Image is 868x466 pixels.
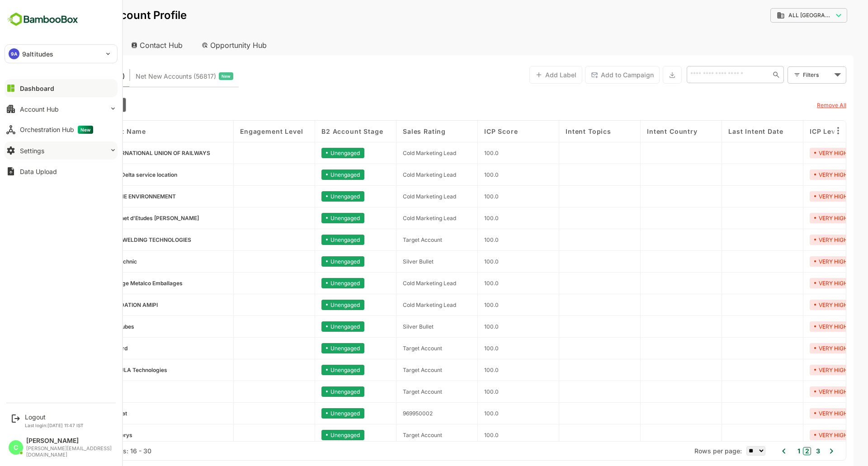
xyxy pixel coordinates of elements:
[290,148,333,158] div: Unengaged
[290,430,333,440] div: Unengaged
[47,53,70,59] div: Domaine
[77,280,151,287] span: Coliege Metalco Emballages
[663,447,710,455] span: Rows per page:
[778,235,821,245] div: VERY HIGH
[757,12,801,19] span: ALL [GEOGRAPHIC_DATA]
[371,258,402,265] span: Silver Bullet
[770,65,815,84] div: Filters
[453,388,467,395] span: 100.0
[190,71,199,82] span: New
[5,100,118,118] button: Account Hub
[453,280,467,287] span: 100.0
[371,127,414,135] span: Sales Rating
[778,430,821,440] div: VERY HIGH
[771,70,800,80] div: Filters
[371,150,425,156] span: Cold Marketing Lead
[764,446,769,456] button: 1
[778,343,821,353] div: VERY HIGH
[20,147,44,155] div: Settings
[25,413,84,421] div: Logout
[20,126,93,134] div: Orchestration Hub
[453,258,467,265] span: 100.0
[371,367,410,373] span: Target Account
[739,7,816,24] div: ALL [GEOGRAPHIC_DATA]
[14,24,22,31] img: website_grey.svg
[290,321,333,332] div: Unengaged
[77,301,126,308] span: FONDATION AMIPI
[77,150,179,156] span: INTERNATIONAL UNION OF RAILWAYS
[5,79,118,97] button: Dashboard
[771,447,779,455] button: 2
[14,35,89,55] div: Account Hub
[290,213,333,223] div: Unengaged
[453,127,486,135] span: ICP Score
[453,193,467,200] span: 100.0
[77,236,160,243] span: ARO WELDING TECHNOLOGIES
[27,101,77,108] span: B2 Account Stage
[20,85,54,92] div: Dashboard
[77,410,95,417] span: Tiamat
[453,236,467,243] span: 100.0
[5,121,118,139] button: Orchestration HubNew
[778,169,821,180] div: VERY HIGH
[371,301,425,308] span: Cold Marketing Lead
[371,410,401,417] span: 969950002
[27,71,93,82] span: Target Accounts (34)
[453,323,467,330] span: 100.0
[615,127,666,135] span: Intent Country
[20,168,57,175] div: Data Upload
[25,14,44,22] div: v 4.0.25
[290,300,333,310] div: Unengaged
[77,367,136,373] span: SEGULA Technologies
[290,365,333,375] div: Unengaged
[453,171,467,178] span: 100.0
[37,52,44,60] img: tab_domain_overview_orange.svg
[778,321,821,332] div: VERY HIGH
[290,278,333,288] div: Unengaged
[103,52,110,60] img: tab_keywords_by_traffic_grey.svg
[778,191,821,202] div: VERY HIGH
[77,193,144,200] span: SECHE ENVIRONNEMENT
[371,193,425,200] span: Cold Marketing Lead
[5,162,118,180] button: Data Upload
[26,437,113,445] div: [PERSON_NAME]
[371,171,425,178] span: Cold Marketing Lead
[9,48,19,59] div: 9A
[34,10,155,21] p: Unified Account Profile
[371,432,410,438] span: Target Account
[778,148,821,158] div: VERY HIGH
[5,141,118,160] button: Settings
[77,432,101,438] span: Calderys
[453,345,467,352] span: 100.0
[453,367,467,373] span: 100.0
[92,35,159,55] div: Contact Hub
[778,408,821,419] div: VERY HIGH
[20,105,59,113] div: Account Hub
[745,11,801,19] div: ALL France
[77,323,103,330] span: Minitubes
[27,447,120,455] div: Total Rows: 34 | Rows: 16 - 30
[371,345,410,352] span: Target Account
[371,215,425,221] span: Cold Marketing Lead
[778,386,821,397] div: VERY HIGH
[498,66,551,84] button: Add Label
[453,215,467,221] span: 100.0
[16,9,29,22] button: back
[22,49,53,59] p: 9altitudes
[290,191,333,202] div: Unengaged
[22,98,94,112] div: B2 Account Stage
[290,256,333,267] div: Unengaged
[290,169,333,180] div: Unengaged
[5,45,117,63] div: 9A9altitudes
[453,410,467,417] span: 100.0
[290,408,333,419] div: Unengaged
[778,300,821,310] div: VERY HIGH
[371,280,425,287] span: Cold Marketing Lead
[290,235,333,245] div: Unengaged
[778,127,810,135] span: ICP Level
[77,388,91,395] span: SERF
[453,301,467,308] span: 100.0
[77,345,96,352] span: Bayard
[782,446,788,456] button: 3
[290,127,351,135] span: B2 Account Stage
